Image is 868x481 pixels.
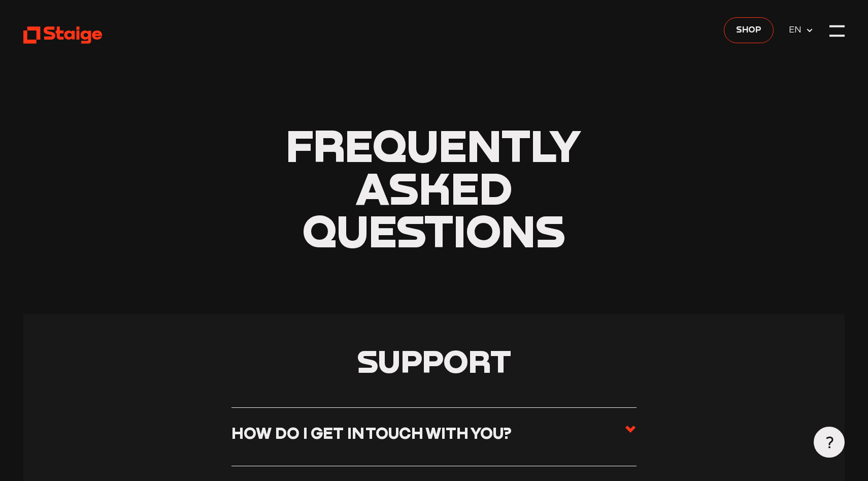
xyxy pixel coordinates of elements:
[357,341,511,380] span: Support
[789,23,806,37] span: EN
[736,23,761,37] span: Shop
[286,118,582,258] span: Frequently asked questions
[724,17,774,44] a: Shop
[231,423,512,442] h3: How do I get in touch with you?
